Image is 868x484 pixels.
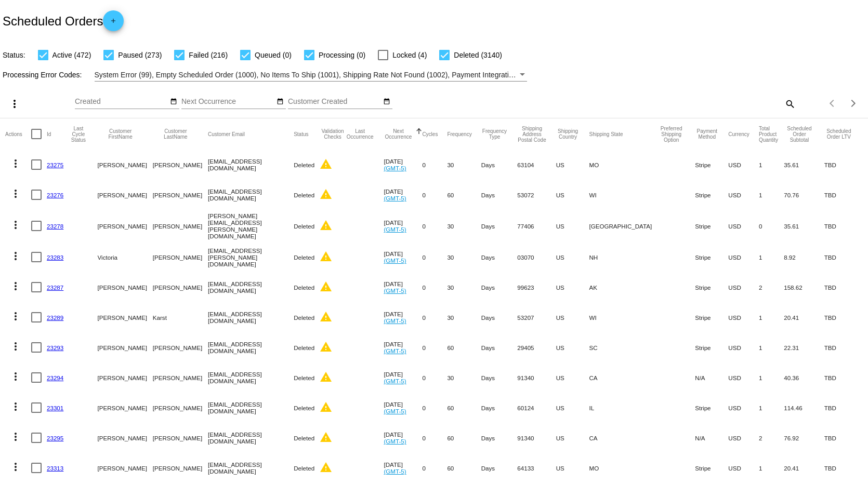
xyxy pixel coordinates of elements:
mat-cell: 0 [422,423,447,453]
button: Change sorting for Id [47,131,51,137]
a: 23313 [47,465,63,472]
mat-cell: [PERSON_NAME] [153,210,208,242]
mat-cell: 0 [422,332,447,362]
mat-cell: 20.41 [784,453,824,483]
mat-cell: 60 [447,453,481,483]
button: Next page [843,93,864,114]
mat-cell: Days [481,180,518,210]
mat-header-cell: Validation Checks [320,118,346,150]
mat-icon: date_range [277,98,284,106]
mat-cell: US [556,210,589,242]
mat-cell: 8.92 [784,242,824,272]
mat-cell: 0 [422,272,447,302]
mat-cell: US [556,332,589,362]
mat-cell: 60 [447,423,481,453]
mat-cell: N/A [695,423,728,453]
mat-cell: NH [589,242,657,272]
mat-cell: USD [728,453,759,483]
mat-cell: 0 [422,210,447,242]
mat-icon: warning [320,188,332,200]
mat-select: Filter by Processing Error Codes [95,69,528,82]
mat-cell: [EMAIL_ADDRESS][DOMAIN_NAME] [208,180,294,210]
mat-icon: warning [320,219,332,232]
mat-cell: [PERSON_NAME] [153,272,208,302]
a: (GMT-5) [384,165,406,171]
button: Change sorting for CustomerLastName [153,128,199,140]
mat-cell: [DATE] [384,210,422,242]
mat-cell: 0 [422,362,447,393]
mat-cell: 30 [447,242,481,272]
span: Processing (0) [319,49,365,61]
button: Change sorting for ShippingCountry [556,128,580,140]
mat-cell: Days [481,423,518,453]
mat-cell: US [556,393,589,423]
mat-cell: 76.92 [784,423,824,453]
mat-cell: Days [481,453,518,483]
mat-cell: US [556,180,589,210]
mat-cell: USD [728,362,759,393]
mat-cell: 158.62 [784,272,824,302]
mat-cell: CA [589,362,657,393]
button: Change sorting for PaymentMethod.Type [695,128,719,140]
mat-cell: 60 [447,180,481,210]
mat-cell: US [556,272,589,302]
mat-cell: [PERSON_NAME] [153,362,208,393]
a: (GMT-5) [384,317,406,324]
mat-cell: 60 [447,332,481,362]
mat-cell: Stripe [695,302,728,332]
a: 23278 [47,223,63,230]
mat-cell: TBD [824,332,863,362]
mat-icon: warning [320,461,332,474]
mat-cell: Stripe [695,393,728,423]
mat-icon: warning [320,250,332,263]
mat-cell: [GEOGRAPHIC_DATA] [589,210,657,242]
span: Locked (4) [392,49,427,61]
span: Deleted (3140) [454,49,502,61]
mat-cell: WI [589,180,657,210]
a: 23295 [47,435,63,441]
mat-cell: [PERSON_NAME] [98,272,153,302]
mat-icon: warning [320,431,332,443]
mat-cell: Stripe [695,210,728,242]
mat-cell: 2 [759,272,784,302]
a: (GMT-5) [384,408,406,414]
mat-cell: 53207 [517,302,556,332]
button: Change sorting for PreferredShippingOption [657,126,686,143]
mat-cell: Days [481,393,518,423]
mat-cell: 1 [759,453,784,483]
mat-icon: warning [320,280,332,293]
mat-cell: [PERSON_NAME] [153,393,208,423]
mat-cell: 30 [447,150,481,180]
mat-cell: TBD [824,210,863,242]
a: 23275 [47,162,63,168]
mat-cell: [EMAIL_ADDRESS][DOMAIN_NAME] [208,272,294,302]
mat-cell: Stripe [695,150,728,180]
mat-cell: [PERSON_NAME] [98,180,153,210]
mat-cell: Days [481,272,518,302]
mat-cell: [PERSON_NAME] [153,423,208,453]
mat-cell: US [556,242,589,272]
mat-cell: [PERSON_NAME] [98,302,153,332]
button: Change sorting for LifetimeValue [824,128,853,140]
button: Change sorting for FrequencyType [481,128,508,140]
button: Change sorting for Subtotal [784,126,815,143]
button: Change sorting for CustomerEmail [208,131,245,137]
mat-cell: Days [481,362,518,393]
mat-cell: 60 [447,393,481,423]
span: Deleted [294,314,314,321]
a: (GMT-5) [384,438,406,445]
mat-cell: US [556,150,589,180]
button: Change sorting for Status [294,131,308,137]
mat-cell: USD [728,180,759,210]
mat-icon: more_vert [9,400,22,413]
a: 23294 [47,374,63,381]
button: Change sorting for Frequency [447,131,471,137]
mat-cell: 03070 [517,242,556,272]
mat-cell: USD [728,150,759,180]
mat-icon: warning [320,371,332,383]
mat-cell: 30 [447,210,481,242]
mat-cell: 1 [759,332,784,362]
button: Change sorting for Cycles [422,131,438,137]
mat-icon: add [107,17,120,30]
a: (GMT-5) [384,287,406,294]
